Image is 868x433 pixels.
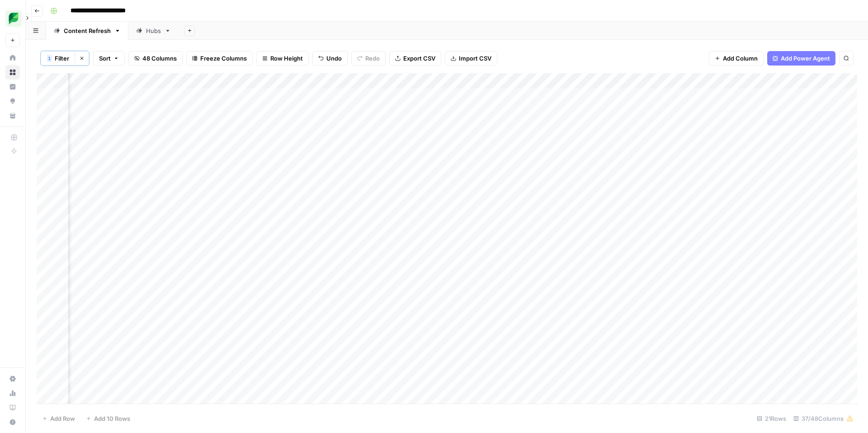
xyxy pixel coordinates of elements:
button: 1Filter [41,51,75,66]
span: Sort [99,54,111,63]
span: Add Column [723,54,758,63]
span: Add Row [50,414,75,423]
a: Home [5,51,20,65]
a: Content Refresh [46,22,128,40]
a: Usage [5,386,20,400]
img: SproutSocial Logo [5,10,22,27]
a: Learning Hub [5,400,20,415]
span: Import CSV [459,54,491,63]
a: Insights [5,80,20,94]
button: Redo [351,51,386,66]
button: Row Height [256,51,309,66]
div: 1 [47,55,52,62]
span: Freeze Columns [200,54,247,63]
button: Undo [312,51,348,66]
button: Export CSV [389,51,441,66]
span: Add 10 Rows [94,414,130,423]
button: Add 10 Rows [80,411,136,426]
button: Add Power Agent [767,51,835,66]
button: Sort [93,51,125,66]
span: Export CSV [403,54,435,63]
button: Add Column [709,51,764,66]
span: Redo [365,54,380,63]
button: Freeze Columns [186,51,253,66]
span: Filter [55,54,69,63]
span: Row Height [270,54,303,63]
a: Browse [5,65,20,80]
span: Undo [326,54,342,63]
span: Add Power Agent [781,54,830,63]
a: Opportunities [5,94,20,108]
button: Workspace: SproutSocial [5,7,20,30]
span: 48 Columns [142,54,177,63]
div: 21 Rows [753,411,790,426]
div: Content Refresh [64,26,111,35]
button: Help + Support [5,415,20,429]
a: Your Data [5,108,20,123]
span: 1 [48,55,51,62]
div: Hubs [146,26,161,35]
div: 37/48 Columns [790,411,857,426]
a: Settings [5,372,20,386]
button: Import CSV [445,51,497,66]
a: Hubs [128,22,179,40]
button: Add Row [37,411,80,426]
button: 48 Columns [128,51,183,66]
